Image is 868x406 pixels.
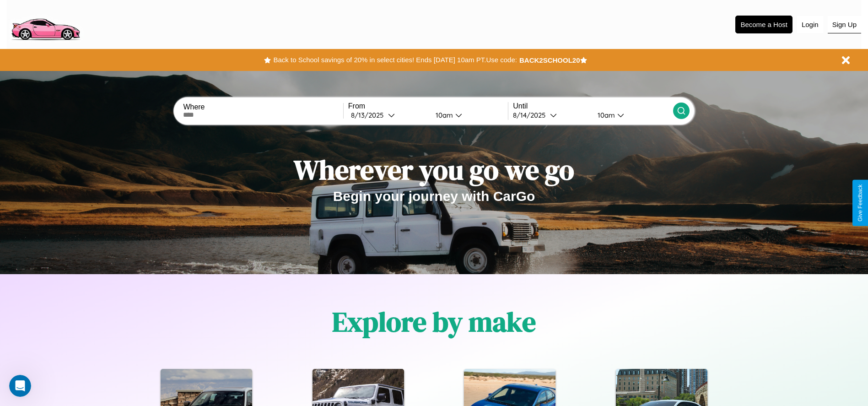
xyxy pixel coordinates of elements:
div: 8 / 14 / 2025 [513,111,550,119]
iframe: Intercom live chat [9,375,31,397]
button: 10am [428,110,508,120]
label: From [348,102,508,110]
button: Sign Up [828,16,861,33]
div: 8 / 13 / 2025 [351,111,388,119]
b: BACK2SCHOOL20 [519,56,580,64]
div: 10am [431,111,455,119]
button: 8/13/2025 [348,110,428,120]
img: logo [7,5,84,43]
label: Until [513,102,673,110]
div: Give Feedback [857,184,863,222]
button: Login [797,16,823,33]
div: 10am [593,111,617,119]
button: Become a Host [735,16,793,33]
button: Back to School savings of 20% in select cities! Ends [DATE] 10am PT.Use code: [271,54,519,66]
label: Where [183,103,343,111]
button: 10am [590,110,673,120]
h1: Explore by make [332,303,536,341]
